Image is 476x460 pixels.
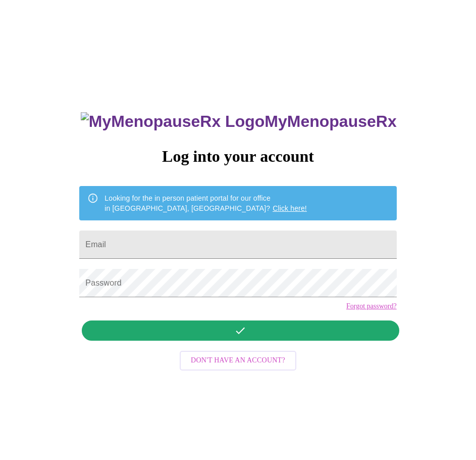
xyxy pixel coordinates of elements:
img: MyMenopauseRx Logo [81,112,265,131]
h3: Log into your account [79,147,396,166]
h3: MyMenopauseRx [81,112,397,131]
span: Don't have an account? [191,354,285,367]
div: Looking for the in person patient portal for our office in [GEOGRAPHIC_DATA], [GEOGRAPHIC_DATA]? [104,189,307,217]
a: Don't have an account? [177,355,299,364]
a: Click here! [273,204,307,212]
a: Forgot password? [346,302,397,310]
button: Don't have an account? [180,351,296,371]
